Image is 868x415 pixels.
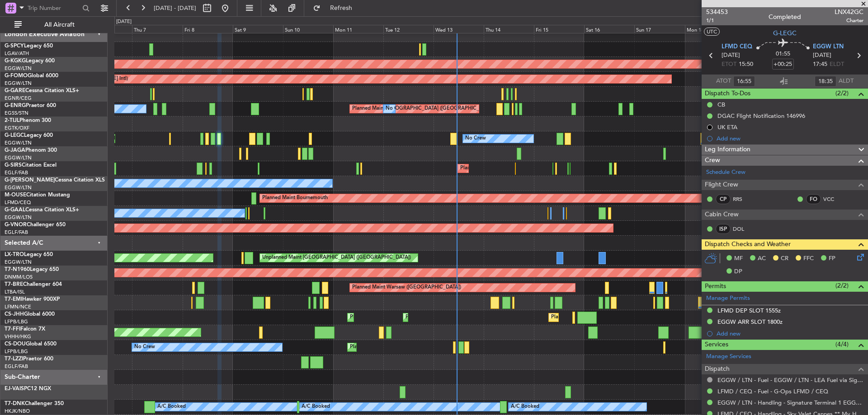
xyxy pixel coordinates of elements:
[716,77,731,86] span: ATOT
[716,224,731,234] div: ISP
[5,169,28,176] a: EGLF/FAB
[350,311,492,324] div: Planned Maint [GEOGRAPHIC_DATA] ([GEOGRAPHIC_DATA])
[5,229,28,236] a: EGLF/FAB
[5,58,26,64] span: G-KGKG
[5,58,55,64] a: G-KGKGLegacy 600
[5,289,25,295] a: LTBA/ISL
[717,376,863,384] a: EGGW / LTN - Fuel - EGGW / LTN - LEA Fuel via Signature in EGGW
[830,60,844,69] span: ELDT
[24,22,95,28] span: All Aircraft
[584,25,634,33] div: Sat 16
[5,326,45,332] a: T7-FFIFalcon 7X
[5,148,57,153] a: G-JAGAPhenom 300
[5,274,33,280] a: DNMM/LOS
[705,145,750,155] span: Leg Information
[157,400,186,414] div: A/C Booked
[823,195,844,203] a: VCC
[5,282,62,287] a: T7-BREChallenger 604
[758,254,766,263] span: AC
[5,363,28,370] a: EGLF/FAB
[634,25,684,33] div: Sun 17
[717,135,863,142] div: Add new
[5,80,32,87] a: EGGW/LTN
[734,267,742,276] span: DP
[434,25,484,33] div: Wed 13
[813,60,827,69] span: 17:45
[5,341,57,347] a: CS-DOUGlobal 6500
[551,311,693,324] div: Planned Maint [GEOGRAPHIC_DATA] ([GEOGRAPHIC_DATA])
[5,177,105,183] a: G-[PERSON_NAME]Cessna Citation XLS
[781,254,788,263] span: CR
[5,297,60,302] a: T7-EMIHawker 900XP
[5,184,32,191] a: EGGW/LTN
[717,123,737,131] div: UK ETA
[5,199,31,206] a: LFMD/CEQ
[154,4,196,12] span: [DATE] - [DATE]
[5,88,79,93] a: G-GARECessna Citation XLS+
[705,89,750,99] span: Dispatch To-Dos
[705,340,728,350] span: Services
[383,25,434,33] div: Tue 12
[806,194,821,204] div: FO
[706,294,750,303] a: Manage Permits
[706,7,728,17] span: 534453
[705,281,726,292] span: Permits
[722,51,740,60] span: [DATE]
[5,282,23,287] span: T7-BRE
[5,133,53,138] a: G-LEGCLegacy 600
[262,191,328,205] div: Planned Maint Bournemouth
[460,162,603,175] div: Planned Maint [GEOGRAPHIC_DATA] ([GEOGRAPHIC_DATA])
[5,333,31,340] a: VHHH/HKG
[717,399,863,406] a: EGGW / LTN - Handling - Signature Terminal 1 EGGW / LTN
[717,387,828,395] a: LFMD / CEQ - Fuel - G-Ops LFMD / CEQ
[5,207,79,213] a: G-GAALCessna Citation XLS+
[717,318,783,326] div: EGGW ARR SLOT 1800z
[350,340,492,354] div: Planned Maint [GEOGRAPHIC_DATA] ([GEOGRAPHIC_DATA])
[705,155,720,166] span: Crew
[733,225,753,233] a: DOL
[5,303,31,310] a: LFMN/NCE
[5,312,55,317] a: CS-JHHGlobal 6000
[705,364,730,374] span: Dispatch
[5,110,28,117] a: EGSS/STN
[5,214,32,221] a: EGGW/LTN
[716,194,731,204] div: CP
[717,101,725,108] div: CB
[5,356,53,362] a: T7-LZZIPraetor 600
[511,400,539,414] div: A/C Booked
[829,254,835,263] span: FP
[705,210,739,220] span: Cabin Crew
[309,1,363,15] button: Refresh
[5,103,26,108] span: G-ENRG
[5,318,28,325] a: LFPB/LBG
[5,312,24,317] span: CS-JHH
[835,17,863,24] span: Charter
[5,95,32,102] a: EGNR/CEG
[5,43,53,49] a: G-SPCYLegacy 650
[386,102,406,116] div: No Crew
[5,252,53,257] a: LX-TROLegacy 650
[769,12,801,22] div: Completed
[233,25,283,33] div: Sat 9
[5,252,24,257] span: LX-TRO
[5,192,70,198] a: M-OUSECitation Mustang
[5,163,57,168] a: G-SIRSCitation Excel
[10,18,98,32] button: All Aircraft
[5,348,28,355] a: LFPB/LBG
[717,112,805,120] div: DGAC Flight Notification 146996
[5,73,58,79] a: G-FOMOGlobal 6000
[839,77,854,86] span: ALDT
[5,356,23,362] span: T7-LZZI
[5,154,32,161] a: EGGW/LTN
[813,42,844,51] span: EGGW LTN
[733,76,755,87] input: --:--
[5,386,24,392] span: EJ-VAIS
[835,340,849,349] span: (4/4)
[835,281,849,290] span: (2/2)
[705,180,738,190] span: Flight Crew
[706,352,751,361] a: Manage Services
[722,60,736,69] span: ETOT
[183,25,233,33] div: Fri 8
[704,28,720,36] button: UTC
[5,259,32,266] a: EGGW/LTN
